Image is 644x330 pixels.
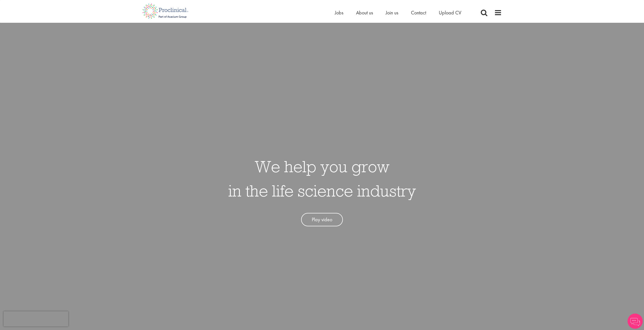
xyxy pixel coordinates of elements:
a: Contact [411,9,426,16]
a: Play video [301,213,343,226]
a: About us [356,9,373,16]
a: Upload CV [439,9,461,16]
a: Join us [386,9,398,16]
a: Jobs [335,9,343,16]
h1: We help you grow in the life science industry [228,154,416,203]
img: Chatbot [628,314,643,329]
